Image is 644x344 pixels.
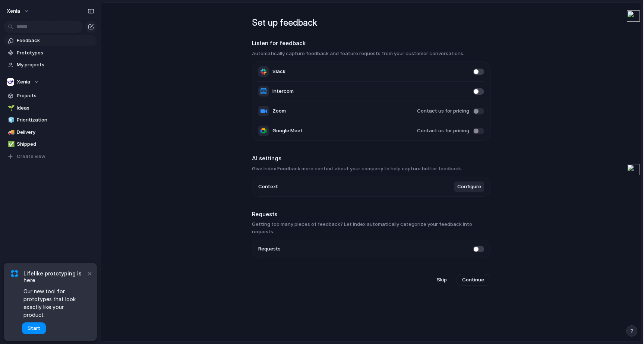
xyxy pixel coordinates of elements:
[8,104,13,112] div: 🌱
[17,49,94,57] span: Prototypes
[272,68,285,75] span: Slack
[252,165,490,173] h3: Give Index Feedback more context about your company to help capture better feedback.
[252,210,490,219] h2: Requests
[3,5,33,17] button: Xenia
[4,139,97,150] a: ✅Shipped
[272,88,294,95] span: Intercom
[456,274,490,286] button: Continue
[17,153,45,160] span: Create view
[252,16,490,29] h1: Set up feedback
[4,35,97,46] a: Feedback
[17,116,94,124] span: Prioritization
[272,107,286,115] span: Zoom
[7,7,20,15] span: Xenia
[4,59,97,70] a: My projects
[4,47,97,59] a: Prototypes
[252,154,490,163] h2: AI settings
[462,276,484,284] span: Continue
[7,141,14,148] button: ✅
[4,102,97,114] a: 🌱Ideas
[272,127,303,135] span: Google Meet
[17,37,94,44] span: Feedback
[17,92,94,100] span: Projects
[23,270,86,284] span: Lifelike prototyping is here
[17,141,94,148] span: Shipped
[28,325,40,332] span: Start
[417,107,469,115] span: Contact us for pricing
[258,183,278,190] span: Context
[417,127,469,135] span: Contact us for pricing
[4,90,97,101] a: Projects
[17,104,94,112] span: Ideas
[4,76,97,88] button: Xenia
[7,104,14,112] button: 🌱
[4,127,97,138] a: 🚚Delivery
[17,61,94,69] span: My projects
[252,50,490,57] h3: Automatically capture feedback and feature requests from your customer conversations.
[8,128,13,136] div: 🚚
[4,114,97,126] a: 🧊Prioritization
[454,182,484,192] button: Configure
[17,129,94,136] span: Delivery
[23,287,86,319] span: Our new tool for prototypes that look exactly like your product.
[7,129,14,136] button: 🚚
[17,78,30,86] span: Xenia
[22,322,46,334] button: Start
[457,183,481,190] span: Configure
[85,269,94,278] button: Dismiss
[437,276,447,284] span: Skip
[252,221,490,235] h3: Getting too many pieces of feedback? Let Index automatically categorize your feedback into requests.
[7,116,14,124] button: 🧊
[8,140,13,149] div: ✅
[8,116,13,124] div: 🧊
[258,245,281,253] span: Requests
[431,274,453,286] button: Skip
[252,39,490,48] h2: Listen for feedback
[4,151,97,162] button: Create view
